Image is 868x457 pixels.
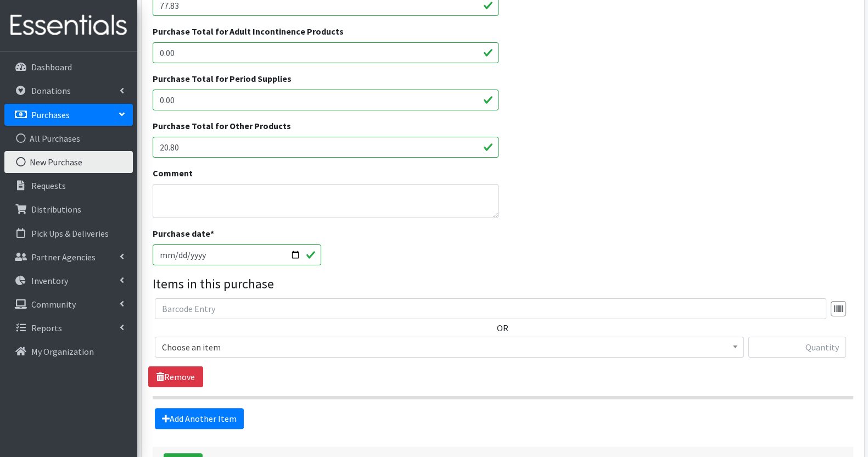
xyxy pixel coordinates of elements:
[4,151,133,173] a: New Purchase
[153,119,291,132] label: Purchase Total for Other Products
[31,252,96,263] p: Partner Agencies
[31,299,76,310] p: Community
[155,298,826,319] input: Barcode Entry
[4,7,133,44] img: HumanEssentials
[153,227,214,240] label: Purchase date
[4,175,133,197] a: Requests
[748,337,846,358] input: Quantity
[31,228,109,239] p: Pick Ups & Deliveries
[31,62,72,73] p: Dashboard
[4,127,133,149] a: All Purchases
[31,204,81,215] p: Distributions
[31,85,71,96] p: Donations
[31,275,68,286] p: Inventory
[4,317,133,339] a: Reports
[4,293,133,315] a: Community
[153,72,292,85] label: Purchase Total for Period Supplies
[153,166,193,180] label: Comment
[31,346,94,357] p: My Organization
[4,104,133,126] a: Purchases
[4,270,133,292] a: Inventory
[4,198,133,220] a: Distributions
[4,80,133,102] a: Donations
[4,222,133,244] a: Pick Ups & Deliveries
[210,228,214,239] abbr: required
[153,274,853,294] legend: Items in this purchase
[155,408,244,429] a: Add Another Item
[4,56,133,78] a: Dashboard
[162,339,737,355] span: Choose an item
[153,25,344,38] label: Purchase Total for Adult Incontinence Products
[31,180,66,191] p: Requests
[148,366,203,387] a: Remove
[31,322,62,333] p: Reports
[497,321,508,335] label: OR
[155,337,744,358] span: Choose an item
[4,246,133,268] a: Partner Agencies
[31,109,70,120] p: Purchases
[4,341,133,363] a: My Organization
